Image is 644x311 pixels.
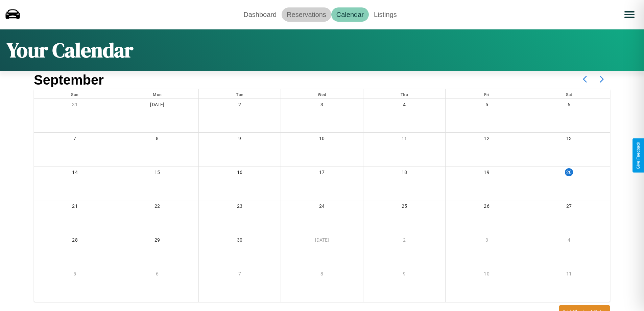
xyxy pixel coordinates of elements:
div: 6 [116,268,198,282]
div: [DATE] [116,99,198,113]
div: 5 [34,268,116,282]
div: 9 [363,268,446,282]
div: 21 [34,200,116,214]
div: 23 [199,200,281,214]
div: Wed [281,89,363,98]
div: 11 [528,268,610,282]
a: Calendar [331,7,369,22]
div: 13 [528,133,610,147]
div: Fri [446,89,528,98]
div: 11 [363,133,446,147]
div: 20 [565,168,573,176]
div: Sat [528,89,610,98]
a: Reservations [282,7,331,22]
div: 17 [281,166,363,180]
div: 30 [199,234,281,248]
h2: September [34,72,104,88]
h1: Your Calendar [7,36,133,64]
div: Mon [116,89,198,98]
div: Give Feedback [636,142,641,169]
div: 10 [446,268,528,282]
div: 8 [116,133,198,147]
div: 7 [199,268,281,282]
div: 3 [446,234,528,248]
div: 7 [34,133,116,147]
div: Sun [34,89,116,98]
a: Listings [369,7,402,22]
div: 25 [363,200,446,214]
div: 8 [281,268,363,282]
div: 31 [34,99,116,113]
div: 2 [199,99,281,113]
div: 4 [528,234,610,248]
div: 12 [446,133,528,147]
div: 10 [281,133,363,147]
div: 3 [281,99,363,113]
div: 14 [34,166,116,180]
div: 27 [528,200,610,214]
div: 28 [34,234,116,248]
div: 2 [363,234,446,248]
div: 4 [363,99,446,113]
div: 16 [199,166,281,180]
div: 24 [281,200,363,214]
div: 5 [446,99,528,113]
div: Tue [199,89,281,98]
div: Thu [363,89,446,98]
button: Open menu [620,5,639,24]
div: 22 [116,200,198,214]
div: 15 [116,166,198,180]
a: Dashboard [238,7,282,22]
div: 26 [446,200,528,214]
div: [DATE] [281,234,363,248]
div: 19 [446,166,528,180]
div: 6 [528,99,610,113]
div: 29 [116,234,198,248]
div: 18 [363,166,446,180]
div: 9 [199,133,281,147]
